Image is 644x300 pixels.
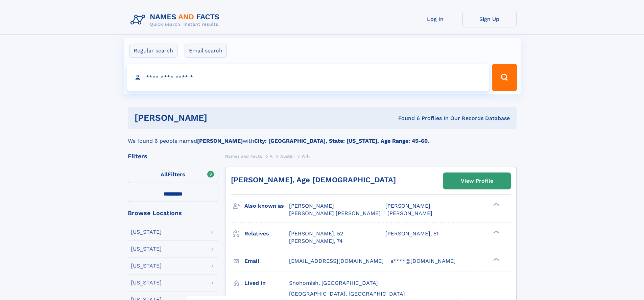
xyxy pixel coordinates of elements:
[289,230,343,237] a: [PERSON_NAME], 52
[225,152,262,160] a: Names and Facts
[128,11,225,29] img: Logo Names and Facts
[385,230,438,237] a: [PERSON_NAME], 51
[231,176,396,184] a: [PERSON_NAME], Age [DEMOGRAPHIC_DATA]
[131,246,162,252] div: [US_STATE]
[270,152,273,160] a: A
[161,171,168,178] span: All
[289,291,405,297] span: [GEOGRAPHIC_DATA], [GEOGRAPHIC_DATA]
[461,173,493,189] div: View Profile
[492,230,500,234] div: ❯
[302,154,310,159] span: Will
[289,237,343,245] a: [PERSON_NAME], 74
[289,258,384,264] span: [EMAIL_ADDRESS][DOMAIN_NAME]
[197,138,243,144] b: [PERSON_NAME]
[244,255,289,267] h3: Email
[254,138,428,144] b: City: [GEOGRAPHIC_DATA], State: [US_STATE], Age Range: 45-60
[289,210,381,216] span: [PERSON_NAME] [PERSON_NAME]
[128,167,218,183] label: Filters
[387,210,432,216] span: [PERSON_NAME]
[185,44,227,58] label: Email search
[280,152,294,160] a: Austin
[492,202,500,207] div: ❯
[128,210,218,216] div: Browse Locations
[131,280,162,285] div: [US_STATE]
[244,228,289,239] h3: Relatives
[128,129,517,145] div: We found 6 people named with .
[131,263,162,269] div: [US_STATE]
[244,200,289,212] h3: Also known as
[135,114,303,122] h1: [PERSON_NAME]
[444,173,510,189] a: View Profile
[129,44,177,58] label: Regular search
[492,64,517,91] button: Search Button
[385,203,430,209] span: [PERSON_NAME]
[492,257,500,261] div: ❯
[127,64,489,91] input: search input
[280,154,294,159] span: Austin
[128,153,218,159] div: Filters
[408,11,462,27] a: Log In
[303,115,510,122] div: Found 6 Profiles In Our Records Database
[289,203,334,209] span: [PERSON_NAME]
[131,229,162,235] div: [US_STATE]
[289,280,378,286] span: Snohomish, [GEOGRAPHIC_DATA]
[462,11,517,27] a: Sign Up
[270,154,273,159] span: A
[244,277,289,289] h3: Lived in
